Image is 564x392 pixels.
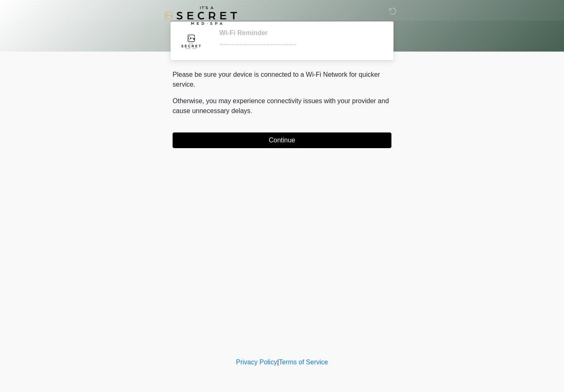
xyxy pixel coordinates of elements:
p: Please be sure your device is connected to a Wi-Fi Network for quicker service. [173,70,391,90]
p: Otherwise, you may experience connectivity issues with your provider and cause unnecessary delays [173,96,391,116]
img: Agent Avatar [179,29,204,54]
a: | [277,359,279,366]
button: Continue [173,132,391,148]
span: . [251,107,252,114]
div: ~~~~~~~~~~~~~~~~~~~~ [219,40,379,50]
img: It's A Secret Med Spa Logo [164,6,237,25]
a: Privacy Policy [236,359,277,366]
h2: Wi-Fi Reminder [219,29,379,37]
a: Terms of Service [279,359,328,366]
